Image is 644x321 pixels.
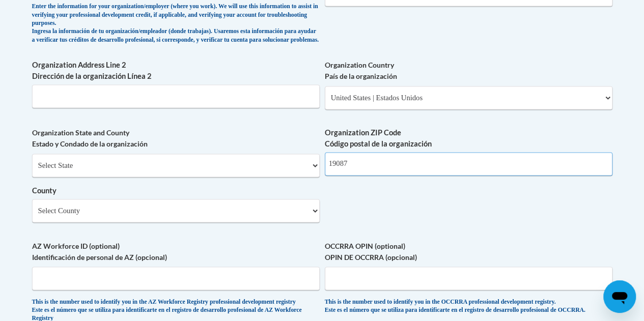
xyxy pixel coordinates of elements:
div: This is the number used to identify you in the OCCRRA professional development registry. Este es ... [325,298,612,314]
label: AZ Workforce ID (optional) Identificación de personal de AZ (opcional) [32,240,320,262]
input: Metadata input [325,152,612,176]
input: Metadata input [32,84,320,108]
label: Organization State and County Estado y Condado de la organización [32,127,320,150]
label: County [32,185,320,196]
div: Enter the information for your organization/employer (where you work). We will use this informati... [32,3,320,44]
label: Organization Address Line 2 Dirección de la organización Línea 2 [32,60,320,82]
iframe: Button to launch messaging window [603,280,636,313]
label: Organization ZIP Code Código postal de la organización [325,127,612,150]
label: OCCRRA OPIN (optional) OPIN DE OCCRRA (opcional) [325,240,612,262]
label: Organization Country País de la organización [325,60,612,82]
